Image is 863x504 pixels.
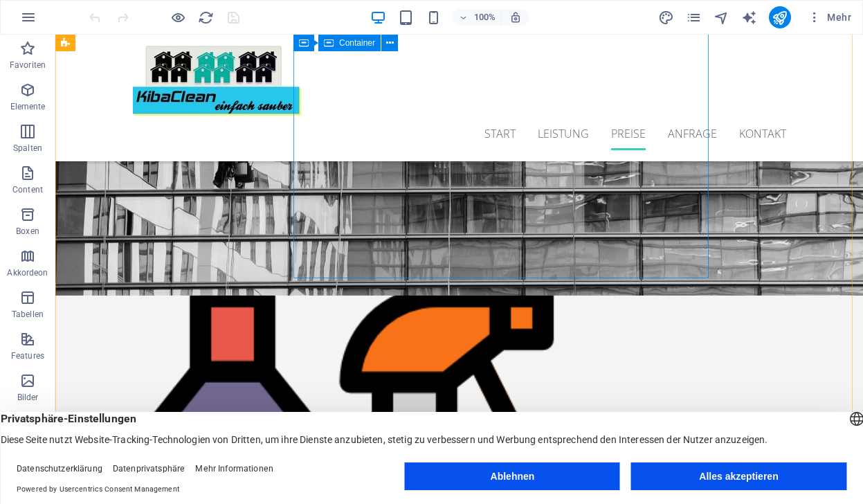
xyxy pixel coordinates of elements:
p: Akkordeon [7,267,48,278]
p: Elemente [10,101,46,112]
button: reload [197,9,214,26]
p: Favoriten [10,60,46,71]
p: Boxen [16,226,39,237]
button: 100% [453,9,502,26]
i: Seite neu laden [198,10,214,26]
p: Spalten [13,143,42,154]
i: Design (Strg+Alt+Y) [658,10,674,26]
p: Bilder [17,392,39,403]
button: design [658,9,675,26]
p: Content [12,184,43,195]
i: Bei Größenänderung Zoomstufe automatisch an das gewählte Gerät anpassen. [509,11,522,24]
button: Klicke hier, um den Vorschau-Modus zu verlassen [170,9,186,26]
p: Tabellen [12,309,44,320]
h6: 100% [473,9,496,26]
button: pages [686,9,702,26]
i: AI Writer [741,10,757,26]
i: Veröffentlichen [772,10,788,26]
button: navigator [714,9,730,26]
i: Navigator [714,10,729,26]
i: Seiten (Strg+Alt+S) [686,10,702,26]
button: Mehr [802,6,857,28]
span: Container [339,39,375,47]
span: Mehr [808,10,851,24]
button: publish [769,6,791,28]
button: text_generator [741,9,758,26]
p: Features [11,350,44,361]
